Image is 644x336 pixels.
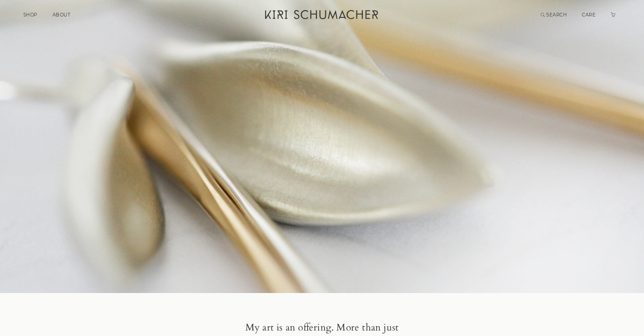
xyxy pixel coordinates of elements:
[260,5,385,27] a: Kiri Schumacher Home
[53,12,71,18] a: ABOUT
[546,12,567,18] span: SEARCH
[582,12,596,18] a: CARE
[541,12,567,18] a: Search
[611,12,622,18] a: Cart
[245,321,334,334] span: My art is an offering.
[23,12,37,18] a: SHOP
